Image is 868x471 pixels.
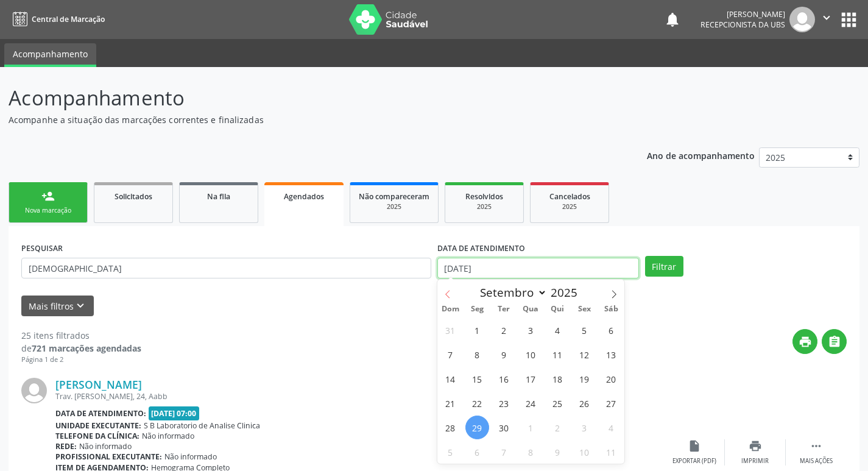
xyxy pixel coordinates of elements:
[599,342,623,366] span: Setembro 13, 2025
[4,43,96,67] a: Acompanhamento
[822,329,847,354] button: 
[539,202,600,211] div: 2025
[749,439,762,453] i: print
[9,83,604,113] p: Acompanhamento
[810,439,823,453] i: 
[41,189,55,203] div: person_add
[700,19,785,30] span: Recepcionista da UBS
[799,335,812,349] i: print
[439,416,462,439] span: Setembro 28, 2025
[18,206,79,215] div: Nova marcação
[544,305,571,313] span: Qui
[492,318,516,342] span: Setembro 2, 2025
[439,367,462,391] span: Setembro 14, 2025
[519,342,543,366] span: Setembro 10, 2025
[115,191,152,202] span: Solicitados
[465,318,489,342] span: Setembro 1, 2025
[573,367,596,391] span: Setembro 19, 2025
[647,147,755,163] p: Ano de acompanhamento
[439,440,462,464] span: Outubro 5, 2025
[144,420,260,431] span: S B Laboratorio de Analise Clinica
[21,239,63,258] label: PESQUISAR
[688,439,701,453] i: insert_drive_file
[9,113,604,126] p: Acompanhe a situação das marcações correntes e finalizadas
[359,191,429,202] span: Não compareceram
[519,416,543,439] span: Outubro 1, 2025
[573,342,596,366] span: Setembro 12, 2025
[21,258,431,278] input: Nome, CNS
[546,367,570,391] span: Setembro 18, 2025
[32,14,105,24] span: Central de Marcação
[645,256,683,277] button: Filtrar
[599,367,623,391] span: Setembro 20, 2025
[490,305,517,313] span: Ter
[828,335,841,349] i: 
[546,416,570,439] span: Outubro 2, 2025
[741,457,769,466] div: Imprimir
[464,305,490,313] span: Seg
[546,342,570,366] span: Setembro 11, 2025
[599,391,623,415] span: Setembro 27, 2025
[465,440,489,464] span: Outubro 6, 2025
[21,296,94,317] button: Mais filtroskeyboard_arrow_down
[465,191,503,202] span: Resolvidos
[838,9,859,30] button: apps
[149,406,200,420] span: [DATE] 07:00
[21,355,141,365] div: Página 1 de 2
[573,318,596,342] span: Setembro 5, 2025
[546,440,570,464] span: Outubro 9, 2025
[55,408,146,419] b: Data de atendimento:
[79,441,132,452] span: Não informado
[55,391,664,402] div: Trav. [PERSON_NAME], 24, Aabb
[74,299,87,313] i: keyboard_arrow_down
[21,329,141,342] div: 25 itens filtrados
[599,440,623,464] span: Outubro 11, 2025
[21,378,47,403] img: img
[465,342,489,366] span: Setembro 8, 2025
[519,318,543,342] span: Setembro 3, 2025
[454,202,515,211] div: 2025
[465,416,489,439] span: Setembro 29, 2025
[573,416,596,439] span: Outubro 3, 2025
[475,284,548,301] select: Month
[284,191,324,202] span: Agendados
[465,391,489,415] span: Setembro 22, 2025
[359,202,429,211] div: 2025
[437,258,639,278] input: Selecione um intervalo
[546,391,570,415] span: Setembro 25, 2025
[573,391,596,415] span: Setembro 26, 2025
[547,285,587,300] input: Year
[55,452,162,462] b: Profissional executante:
[207,191,230,202] span: Na fila
[571,305,598,313] span: Sex
[492,416,516,439] span: Setembro 30, 2025
[517,305,544,313] span: Qua
[439,342,462,366] span: Setembro 7, 2025
[164,452,217,462] span: Não informado
[55,378,142,391] a: [PERSON_NAME]
[519,440,543,464] span: Outubro 8, 2025
[437,239,525,258] label: DATA DE ATENDIMENTO
[800,457,833,466] div: Mais ações
[32,342,141,354] strong: 721 marcações agendadas
[465,367,489,391] span: Setembro 15, 2025
[549,191,590,202] span: Cancelados
[492,440,516,464] span: Outubro 7, 2025
[672,457,716,466] div: Exportar (PDF)
[700,9,785,19] div: [PERSON_NAME]
[820,11,833,24] i: 
[439,391,462,415] span: Setembro 21, 2025
[9,9,105,29] a: Central de Marcação
[546,318,570,342] span: Setembro 4, 2025
[573,440,596,464] span: Outubro 10, 2025
[599,416,623,439] span: Outubro 4, 2025
[21,342,141,355] div: de
[492,342,516,366] span: Setembro 9, 2025
[55,420,141,431] b: Unidade executante:
[492,367,516,391] span: Setembro 16, 2025
[439,318,462,342] span: Agosto 31, 2025
[492,391,516,415] span: Setembro 23, 2025
[599,318,623,342] span: Setembro 6, 2025
[55,431,139,441] b: Telefone da clínica:
[792,329,817,354] button: print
